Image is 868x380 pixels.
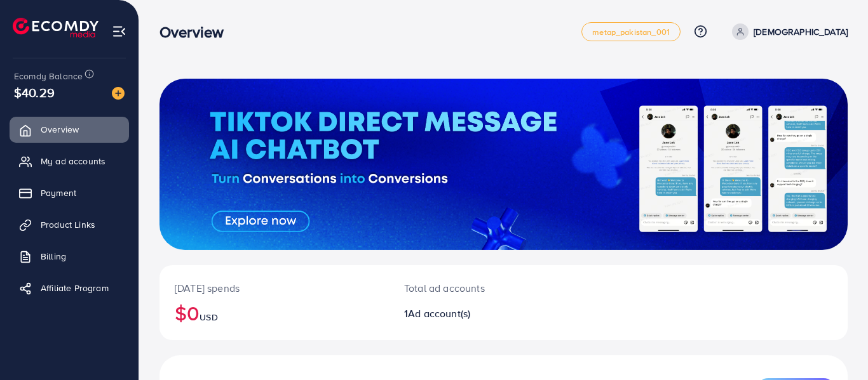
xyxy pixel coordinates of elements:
span: My ad accounts [41,155,105,167]
a: Payment [10,180,129,206]
a: [DEMOGRAPHIC_DATA] [727,23,848,40]
a: My ad accounts [10,148,129,174]
a: Overview [10,117,129,142]
a: Product Links [10,212,129,237]
img: image [112,87,125,100]
span: Ad account(s) [408,306,470,320]
span: Overview [41,123,79,136]
span: $40.29 [14,83,55,102]
span: Product Links [41,218,95,231]
p: Total ad accounts [404,280,546,296]
p: [DEMOGRAPHIC_DATA] [754,24,848,39]
img: menu [112,24,126,39]
span: Ecomdy Balance [14,70,83,82]
a: Billing [10,244,129,269]
p: [DATE] spends [175,280,374,296]
span: Payment [41,187,76,199]
span: Billing [41,250,66,263]
a: Affiliate Program [10,275,129,301]
h3: Overview [159,23,234,41]
img: logo [13,18,98,37]
span: metap_pakistan_001 [592,28,670,36]
span: Affiliate Program [41,282,109,294]
h2: $0 [175,301,374,325]
h2: 1 [404,308,546,320]
a: metap_pakistan_001 [581,22,681,41]
span: USD [200,311,217,324]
